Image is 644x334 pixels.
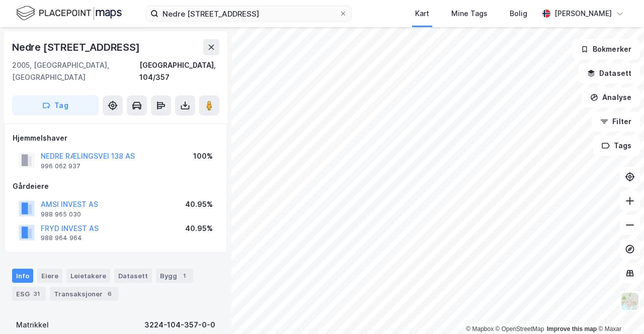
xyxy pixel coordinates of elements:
[12,59,139,83] div: 2005, [GEOGRAPHIC_DATA], [GEOGRAPHIC_DATA]
[593,136,640,156] button: Tags
[41,234,82,242] div: 988 964 964
[12,95,99,116] button: Tag
[547,325,597,332] a: Improve this map
[594,286,644,334] iframe: Chat Widget
[41,162,80,170] div: 996 062 937
[592,112,640,132] button: Filter
[496,325,544,332] a: OpenStreetMap
[158,6,339,21] input: Søk på adresse, matrikkel, gårdeiere, leietakere eller personer
[510,8,527,20] div: Bolig
[156,269,193,283] div: Bygg
[66,269,110,283] div: Leietakere
[466,325,494,332] a: Mapbox
[144,319,215,331] div: 3224-104-357-0-0
[12,269,33,283] div: Info
[185,198,213,210] div: 40.95%
[582,87,640,107] button: Analyse
[13,180,219,192] div: Gårdeiere
[579,63,640,83] button: Datasett
[16,5,122,22] img: logo.f888ab2527a4732fd821a326f86c7f29.svg
[32,289,42,299] div: 31
[37,269,62,283] div: Eiere
[12,39,142,55] div: Nedre [STREET_ADDRESS]
[12,287,46,301] div: ESG
[179,271,189,281] div: 1
[50,287,119,301] div: Transaksjoner
[41,210,81,218] div: 988 965 030
[193,150,213,162] div: 100%
[16,319,49,331] div: Matrikkel
[139,59,219,83] div: [GEOGRAPHIC_DATA], 104/357
[105,289,115,299] div: 6
[572,39,640,59] button: Bokmerker
[451,8,488,20] div: Mine Tags
[415,8,429,20] div: Kart
[185,222,213,235] div: 40.95%
[13,132,219,144] div: Hjemmelshaver
[554,8,612,20] div: [PERSON_NAME]
[114,269,152,283] div: Datasett
[594,286,644,334] div: Kontrollprogram for chat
